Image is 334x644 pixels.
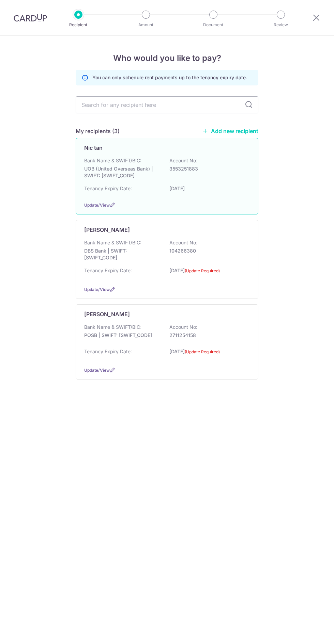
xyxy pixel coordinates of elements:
[169,267,246,278] p: [DATE]
[202,128,258,134] a: Add new recipient
[92,74,247,81] p: You can only schedule rent payments up to the tenancy expiry date.
[84,226,130,234] p: [PERSON_NAME]
[84,144,103,152] p: Nic tan
[185,349,220,355] label: (Update Required)
[84,239,141,246] p: Bank Name & SWIFT/BIC:
[84,324,141,331] p: Bank Name & SWIFT/BIC:
[84,332,161,339] p: POSB | SWIFT: [SWIFT_CODE]
[169,185,246,192] p: [DATE]
[194,21,232,28] p: Document
[169,324,197,331] p: Account No:
[84,287,110,292] a: Update/View
[169,157,197,164] p: Account No:
[169,239,197,246] p: Account No:
[76,52,258,64] h4: Who would you like to pay?
[127,21,165,28] p: Amount
[84,203,110,208] a: Update/View
[84,310,130,318] p: [PERSON_NAME]
[14,14,47,22] img: CardUp
[59,21,97,28] p: Recipient
[84,267,132,274] p: Tenancy Expiry Date:
[84,185,132,192] p: Tenancy Expiry Date:
[169,247,246,254] p: 104266380
[76,96,258,113] input: Search for any recipient here
[84,368,110,373] a: Update/View
[185,268,220,274] label: (Update Required)
[262,21,300,28] p: Review
[169,332,246,339] p: 2711254158
[84,247,161,261] p: DBS Bank | SWIFT: [SWIFT_CODE]
[84,348,132,355] p: Tenancy Expiry Date:
[169,348,246,359] p: [DATE]
[169,165,246,172] p: 3553251883
[76,127,120,135] h5: My recipients (3)
[84,157,141,164] p: Bank Name & SWIFT/BIC:
[84,165,161,179] p: UOB (United Overseas Bank) | SWIFT: [SWIFT_CODE]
